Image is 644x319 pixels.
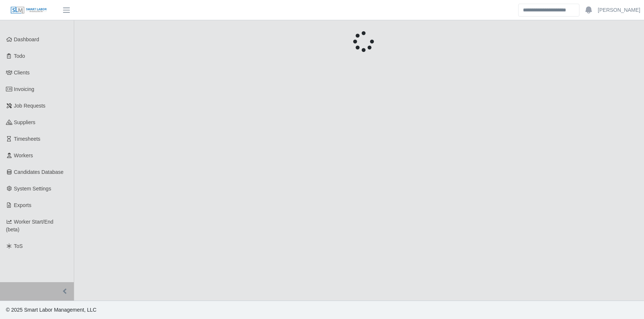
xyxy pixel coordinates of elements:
span: System Settings [14,186,51,192]
span: Dashboard [14,36,39,42]
span: Workers [14,153,33,158]
span: © 2025 Smart Labor Management, LLC [6,307,96,313]
span: Suppliers [14,119,35,125]
span: Clients [14,70,30,76]
span: Worker Start/End (beta) [6,219,54,232]
span: Exports [14,202,31,208]
span: ToS [14,243,23,249]
span: Timesheets [14,136,41,142]
span: Job Requests [14,103,46,109]
a: [PERSON_NAME] [598,6,640,14]
span: Candidates Database [14,169,64,175]
span: Invoicing [14,86,34,92]
span: Todo [14,53,25,59]
img: SLM Logo [10,6,47,14]
input: Search [518,4,579,17]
